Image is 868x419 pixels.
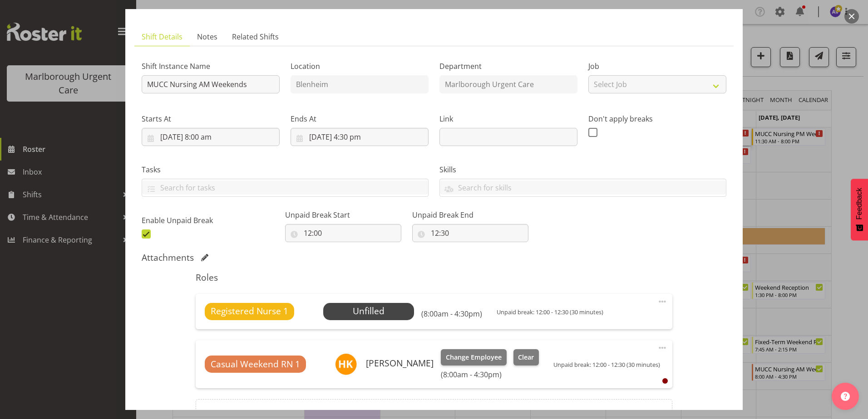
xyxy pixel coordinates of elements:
label: Job [588,61,726,72]
img: help-xxl-2.png [841,392,850,401]
div: User is clocked out [662,378,668,384]
span: Casual Weekend RN 1 [211,358,300,371]
label: Skills [439,164,726,175]
span: Unfilled [353,305,385,317]
span: Registered Nurse 1 [211,305,288,318]
label: Link [439,113,577,124]
h6: [PERSON_NAME] [366,358,434,368]
h6: (8:00am - 4:30pm) [421,309,482,318]
label: Department [439,61,577,72]
h5: Roles [196,272,672,283]
label: Tasks [142,164,429,175]
span: Related Shifts [232,31,279,42]
input: Click to select... [142,128,280,146]
label: Starts At [142,113,280,124]
input: Shift Instance Name [142,75,280,93]
label: Unpaid Break Start [285,209,401,220]
button: Clear [513,349,539,365]
span: Unpaid break: 12:00 - 12:30 (30 minutes) [497,308,603,316]
input: Search for skills [440,180,726,195]
span: Unpaid break: 12:00 - 12:30 (30 minutes) [553,361,660,369]
label: Ends At [291,113,429,124]
input: Search for tasks [142,180,428,195]
label: Don't apply breaks [588,113,726,124]
button: Feedback - Show survey [851,179,868,240]
span: Clear [518,352,534,362]
input: Click to select... [285,224,401,242]
h5: Attachments [142,252,194,263]
label: Shift Instance Name [142,61,280,72]
input: Click to select... [412,224,528,242]
span: Feedback [855,188,863,219]
span: Shift Details [142,31,182,42]
label: Unpaid Break End [412,209,528,220]
span: Change Employee [446,352,502,362]
img: hayley-keown11880.jpg [335,353,357,375]
label: Location [291,61,429,72]
h6: (8:00am - 4:30pm) [441,370,539,379]
span: Notes [197,31,217,42]
input: Click to select... [291,128,429,146]
label: Enable Unpaid Break [142,215,280,226]
button: Change Employee [441,349,507,365]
